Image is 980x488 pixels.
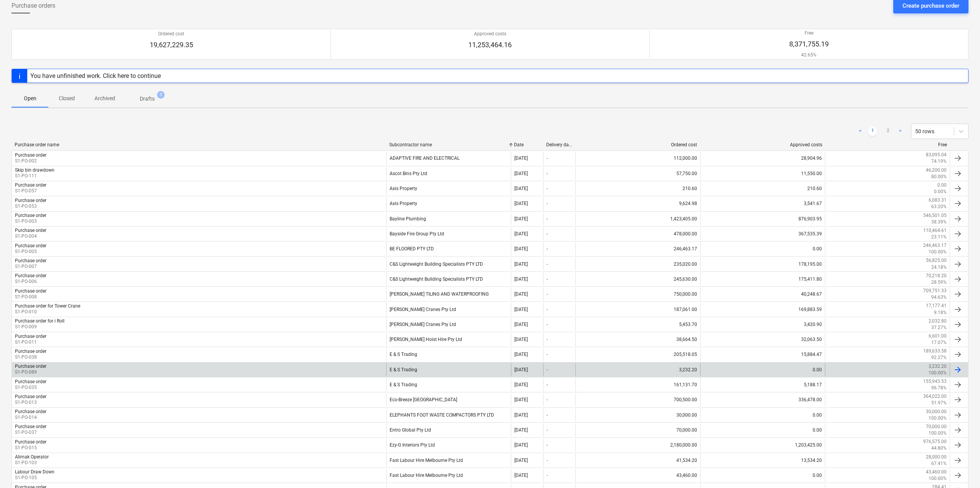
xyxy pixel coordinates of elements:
div: 235,020.00 [575,257,700,270]
div: 40,248.67 [700,288,825,301]
p: S1-PO-014 [15,414,46,421]
div: - [547,458,548,463]
p: S1-PO-008 [15,294,46,300]
div: Free [828,142,947,147]
p: 189,633.58 [923,348,947,354]
p: 28,000.00 [926,454,947,460]
div: Purchase order [15,288,46,294]
div: 3,232.20 [575,363,700,376]
div: Labour Draw Down [15,469,55,475]
p: S1-PO-111 [15,173,55,179]
p: 0.00% [934,189,947,195]
div: - [547,442,548,448]
div: 57,750.00 [575,167,700,180]
div: Purchase order for Tower Crane [15,303,80,309]
p: S1-PO-105 [15,475,55,481]
div: Subcontractor name [389,142,508,147]
div: 11,550.00 [700,167,825,180]
div: - [547,186,548,191]
div: [DATE] [514,186,528,191]
p: 28.59% [931,279,947,286]
p: S1-PO-004 [15,233,46,240]
p: 30,000.00 [926,409,947,415]
div: Bayline Plumbing [386,212,511,225]
div: 2,180,000.00 [575,438,700,452]
div: 246,463.17 [575,242,700,255]
div: [DATE] [514,427,528,433]
div: Chat Widget [942,451,980,488]
p: S1-PO-038 [15,354,46,361]
p: 11,253,464.16 [468,40,512,50]
div: - [547,216,548,222]
div: - [547,367,548,372]
a: Page 1 is your current page [868,127,877,136]
div: - [547,427,548,433]
p: S1-PO-057 [15,188,46,194]
p: 8,371,755.19 [789,40,829,49]
div: [DATE] [514,442,528,448]
div: [DATE] [514,397,528,402]
p: 74.19% [931,158,947,165]
div: [DATE] [514,261,528,267]
p: 546,501.05 [923,212,947,219]
div: Fast Labour Hire Melbourne Pty Ltd [386,454,511,467]
p: 46,200.00 [926,167,947,174]
div: [DATE] [514,155,528,161]
div: Purchase order [15,424,46,429]
div: 205,518.05 [575,348,700,361]
div: 38,664.50 [575,333,700,346]
div: E & S Trading [386,378,511,391]
p: S1-PO-089 [15,369,46,376]
div: - [547,155,548,161]
div: 5,453.70 [575,318,700,331]
div: 28,904.96 [700,152,825,165]
p: S1-PO-103 [15,460,49,466]
p: 24.18% [931,264,947,271]
div: 5,188.17 [700,378,825,391]
div: Purchase order [15,364,46,369]
div: - [547,307,548,312]
p: S1-PO-006 [15,278,46,285]
p: Closed [58,94,76,103]
div: - [547,382,548,387]
p: 3,232.20 [929,363,947,370]
div: Ordered cost [578,142,697,147]
div: 367,535.39 [700,227,825,240]
div: 478,000.00 [575,227,700,240]
div: [DATE] [514,246,528,251]
p: 67.41% [931,460,947,467]
div: - [547,473,548,478]
p: S1-PO-009 [15,324,64,330]
div: 0.00 [700,423,825,437]
p: 100.00% [929,430,947,437]
p: S1-PO-002 [15,158,46,164]
p: 6,083.31 [929,197,947,203]
div: Purchase order [15,349,46,354]
div: 1,203,425.00 [700,438,825,452]
div: 0.00 [700,469,825,482]
div: [DATE] [514,458,528,463]
div: [DATE] [514,352,528,357]
div: 161,131.70 [575,378,700,391]
div: Purchase order [15,409,46,414]
div: C&S Lightweight Building Specialists PTY LTD [386,273,511,286]
div: 32,063.50 [700,333,825,346]
div: 3,541.67 [700,197,825,210]
div: 9,624.98 [575,197,700,210]
p: 0.00 [937,182,947,189]
div: 41,534.20 [575,454,700,467]
p: S1-PO-015 [15,445,46,451]
p: 38.39% [931,219,947,225]
div: BE FLOORED PTY LTD [386,242,511,255]
div: [DATE] [514,276,528,282]
p: Ordered cost [150,31,193,37]
div: Purchase order [15,152,46,158]
div: 3,420.90 [700,318,825,331]
p: S1-PO-013 [15,399,46,406]
p: 246,463.17 [923,242,947,249]
p: 100.00% [929,415,947,422]
div: ELEPHANTS FOOT WASTE COMPACTORS PTY LTD [386,409,511,422]
div: [DATE] [514,382,528,387]
div: - [547,261,548,267]
p: 56,825.00 [926,257,947,264]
